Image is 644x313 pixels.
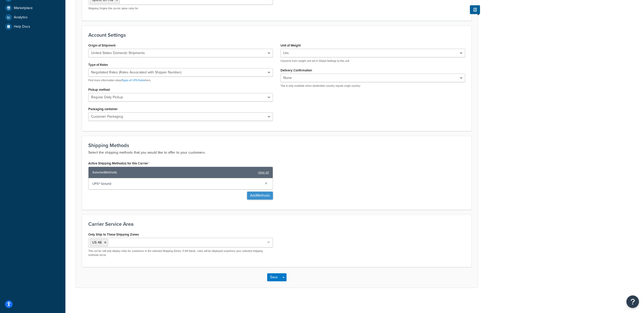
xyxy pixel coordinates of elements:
[88,63,108,67] label: Type of Rates
[470,5,480,14] button: Show Help Docs
[92,180,261,187] span: UPS® Ground
[88,233,139,236] label: Only Ship to These Shipping Zones
[122,78,145,82] a: Types of UPS Rates
[88,150,465,156] p: Select the shipping methods that you would like to offer to your customers.
[88,32,465,38] h3: Account Settings
[92,240,102,245] span: US 48
[88,161,149,165] label: Active Shipping Method(s) for this Carrier
[280,84,465,88] p: This is only available when destination country equals origin country
[14,15,28,20] span: Analytics
[4,4,62,13] a: Marketplace
[88,107,118,111] label: Packaging container
[280,68,312,72] label: Delivery Confirmation
[88,7,273,10] p: Shipping Origins this carrier gives rates for
[267,273,281,281] button: Save
[14,6,33,10] span: Marketplace
[280,59,465,63] p: Converts from weight unit set in Global Settings to this unit
[88,43,115,47] label: Origin of Shipment
[4,13,62,22] a: Analytics
[4,22,62,31] a: Help Docs
[88,143,465,148] h3: Shipping Methods
[88,78,273,82] p: Find more information about here.
[88,249,273,257] p: This carrier will only display rates for customers in the selected Shipping Zones. If left blank,...
[247,192,273,200] button: AddMethods
[626,295,639,308] button: Open Resource Center
[258,169,269,176] a: clear all
[88,221,465,227] h3: Carrier Service Area
[92,169,256,176] span: Selected Methods
[280,43,301,47] label: Unit of Weight
[14,25,30,29] span: Help Docs
[88,88,110,92] label: Pickup method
